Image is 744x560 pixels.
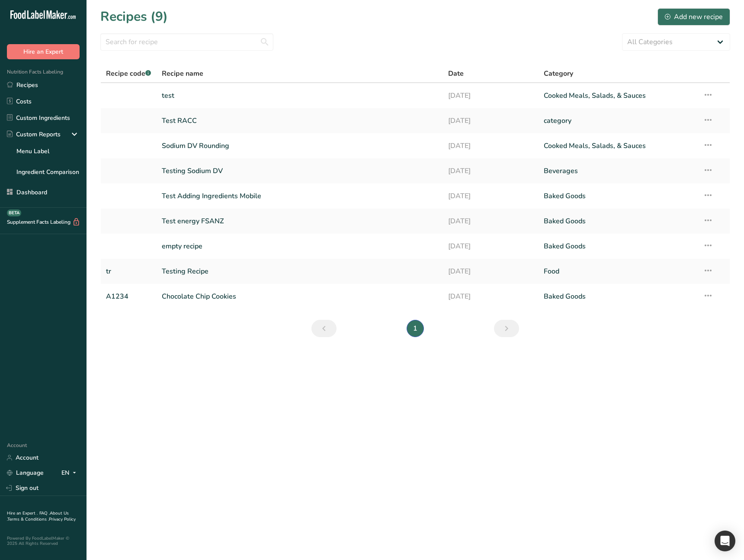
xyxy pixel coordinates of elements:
[7,516,49,522] a: Terms & Conditions .
[162,237,438,255] a: empty recipe
[494,320,519,337] a: Next page
[106,262,151,280] a: tr
[162,112,438,130] a: Test RACC
[448,287,533,306] a: [DATE]
[100,33,273,51] input: Search for recipe
[162,87,438,105] a: test
[544,287,693,306] a: Baked Goods
[665,12,723,22] div: Add new recipe
[448,262,533,280] a: [DATE]
[544,68,573,79] span: Category
[7,209,21,216] div: BETA
[7,465,44,480] a: Language
[544,162,693,180] a: Beverages
[61,468,80,478] div: EN
[39,510,50,516] a: FAQ .
[311,320,337,337] a: Previous page
[7,510,38,516] a: Hire an Expert .
[106,69,151,78] span: Recipe code
[162,262,438,280] a: Testing Recipe
[448,68,464,79] span: Date
[162,137,438,155] a: Sodium DV Rounding
[544,87,693,105] a: Cooked Meals, Salads, & Sauces
[162,68,203,79] span: Recipe name
[162,162,438,180] a: Testing Sodium DV
[448,87,533,105] a: [DATE]
[715,531,735,551] div: Open Intercom Messenger
[162,187,438,205] a: Test Adding Ingredients Mobile
[162,287,438,306] a: Chocolate Chip Cookies
[448,237,533,255] a: [DATE]
[544,237,693,255] a: Baked Goods
[448,162,533,180] a: [DATE]
[106,287,151,306] a: A1234
[7,510,69,522] a: About Us .
[448,112,533,130] a: [DATE]
[544,212,693,230] a: Baked Goods
[7,536,80,546] div: Powered By FoodLabelMaker © 2025 All Rights Reserved
[448,187,533,205] a: [DATE]
[544,137,693,155] a: Cooked Meals, Salads, & Sauces
[49,516,76,522] a: Privacy Policy
[657,8,730,26] button: Add new recipe
[7,44,80,59] button: Hire an Expert
[544,262,693,280] a: Food
[100,7,168,26] h1: Recipes (9)
[448,137,533,155] a: [DATE]
[162,212,438,230] a: Test energy FSANZ
[544,112,693,130] a: category
[544,187,693,205] a: Baked Goods
[448,212,533,230] a: [DATE]
[7,130,61,139] div: Custom Reports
